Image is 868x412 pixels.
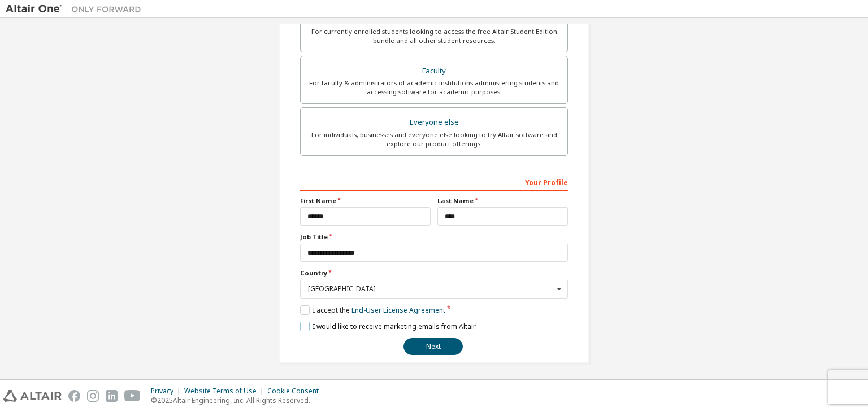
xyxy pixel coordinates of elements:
div: Website Terms of Use [184,387,267,396]
div: Everyone else [307,115,561,130]
p: © 2025 Altair Engineering, Inc. All Rights Reserved. [151,396,325,405]
img: altair_logo.svg [3,390,62,402]
label: Last Name [437,196,568,205]
a: End-User License Agreement [351,305,445,315]
div: Cookie Consent [267,387,325,396]
label: I would like to receive marketing emails from Altair [300,322,476,331]
div: For individuals, businesses and everyone else looking to try Altair software and explore our prod... [307,130,561,148]
img: Altair One [6,3,147,15]
div: Your Profile [300,173,568,191]
img: instagram.svg [87,390,99,402]
label: I accept the [300,305,445,315]
div: For faculty & administrators of academic institutions administering students and accessing softwa... [307,78,561,97]
div: [GEOGRAPHIC_DATA] [308,286,554,292]
div: Faculty [307,63,561,79]
img: linkedin.svg [106,390,118,402]
img: youtube.svg [124,390,141,402]
label: Country [300,269,568,278]
img: facebook.svg [68,390,80,402]
label: Job Title [300,233,568,242]
div: For currently enrolled students looking to access the free Altair Student Edition bundle and all ... [307,27,561,45]
div: Privacy [151,387,184,396]
button: Next [403,338,463,355]
label: First Name [300,196,431,205]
